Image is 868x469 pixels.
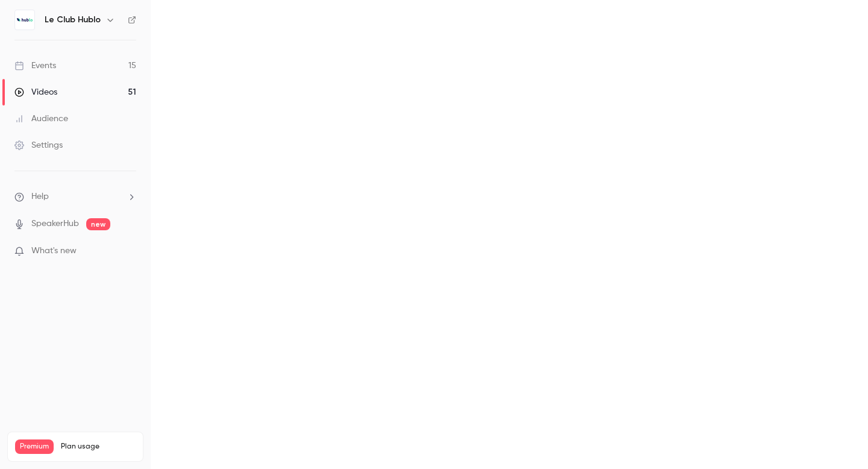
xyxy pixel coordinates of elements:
iframe: Noticeable Trigger [122,246,136,257]
span: Premium [15,439,54,454]
span: What's new [31,245,77,257]
h6: Le Club Hublo [45,14,101,26]
div: Settings [14,139,63,151]
span: Plan usage [61,442,136,452]
div: Events [14,60,56,72]
div: Audience [14,113,68,125]
div: Videos [14,86,57,98]
span: Help [31,190,49,203]
li: help-dropdown-opener [14,190,136,203]
a: SpeakerHub [31,218,79,230]
img: Le Club Hublo [15,10,34,30]
span: new [86,218,110,230]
